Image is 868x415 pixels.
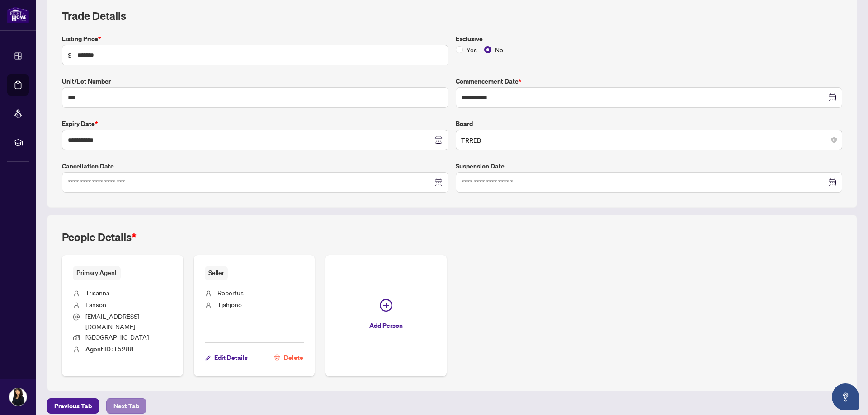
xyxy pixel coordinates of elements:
[113,399,139,413] span: Next Tab
[325,255,447,376] button: Add Person
[62,161,448,171] label: Cancellation Date
[456,161,842,171] label: Suspension Date
[9,388,27,406] img: Profile Icon
[85,300,106,308] span: Lanson
[214,350,248,365] span: Edit Details
[205,266,228,280] span: Seller
[463,45,481,55] span: Yes
[85,345,134,353] span: 15288
[85,345,113,353] b: Agent ID :
[85,312,139,331] span: [EMAIL_ADDRESS][DOMAIN_NAME]
[369,318,403,333] span: Add Person
[62,119,448,129] label: Expiry Date
[456,119,842,129] label: Board
[284,350,303,365] span: Delete
[491,45,507,55] span: No
[62,34,448,44] label: Listing Price
[47,398,99,414] button: Previous Tab
[73,266,121,280] span: Primary Agent
[62,9,842,23] h2: Trade Details
[274,350,304,365] button: Delete
[456,34,842,44] label: Exclusive
[54,399,92,413] span: Previous Tab
[68,50,72,60] span: $
[832,383,859,410] button: Open asap
[380,299,392,312] span: plus-circle
[205,350,248,365] button: Edit Details
[85,333,149,341] span: [GEOGRAPHIC_DATA]
[7,7,29,23] img: logo
[62,230,137,244] h2: People Details
[456,76,842,86] label: Commencement Date
[831,137,837,143] span: close-circle
[217,300,242,308] span: Tjahjono
[217,289,244,297] span: Robertus
[62,76,448,86] label: Unit/Lot Number
[106,398,146,414] button: Next Tab
[85,289,109,297] span: Trisanna
[461,131,837,149] span: TRREB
